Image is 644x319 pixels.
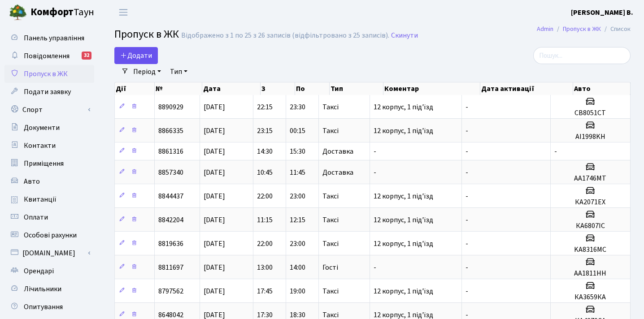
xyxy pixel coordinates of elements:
a: Пропуск в ЖК [563,24,601,34]
span: Орендарі [24,266,54,276]
a: [DOMAIN_NAME] [4,244,94,262]
span: Квитанції [24,194,57,204]
img: logo.png [9,4,27,22]
th: Тип [330,82,383,95]
span: 23:30 [290,102,305,112]
span: Таксі [322,103,339,111]
h5: АА1746МТ [554,174,627,183]
span: 12 корпус, 1 під'їзд [374,102,433,112]
span: Таксі [322,127,339,134]
span: [DATE] [204,126,225,136]
button: Переключити навігацію [112,5,135,20]
span: Лічильники [24,284,61,294]
a: Спорт [4,101,94,119]
span: Приміщення [24,159,64,168]
span: 22:00 [257,239,273,249]
span: 13:00 [257,263,273,272]
span: - [374,168,376,177]
span: 11:45 [290,168,305,177]
span: - [466,215,468,225]
span: 8890929 [158,102,183,112]
span: 12 корпус, 1 під'їзд [374,215,433,225]
span: 22:00 [257,191,273,201]
span: 19:00 [290,286,305,296]
span: - [466,102,468,112]
span: 8811697 [158,263,183,272]
span: 11:15 [257,215,273,225]
span: 12 корпус, 1 під'їзд [374,239,433,249]
span: Таксі [322,193,339,200]
a: Подати заявку [4,83,94,101]
span: [DATE] [204,191,225,201]
span: Повідомлення [24,51,70,61]
span: Контакти [24,141,56,151]
span: [DATE] [204,239,225,249]
span: Доставка [322,148,353,155]
span: Гості [322,264,338,271]
th: З [261,82,295,95]
h5: КА2071ЕХ [554,198,627,207]
a: Лічильники [4,280,94,298]
span: Пропуск в ЖК [24,69,68,79]
span: Доставка [322,169,353,176]
span: 17:45 [257,286,273,296]
span: 12 корпус, 1 під'їзд [374,191,433,201]
a: Авто [4,172,94,190]
span: 12:15 [290,215,305,225]
th: По [295,82,330,95]
h5: КА3659КА [554,293,627,302]
span: [DATE] [204,286,225,296]
span: [DATE] [204,168,225,177]
span: Додати [120,51,152,60]
span: - [554,147,557,156]
span: 23:00 [290,239,305,249]
th: Дії [115,82,155,95]
span: 23:15 [257,126,273,136]
div: Відображено з 1 по 25 з 26 записів (відфільтровано з 25 записів). [181,31,389,40]
th: № [155,82,202,95]
span: [DATE] [204,147,225,156]
a: Документи [4,119,94,137]
a: Тип [166,64,191,79]
a: Пропуск в ЖК [4,65,94,83]
span: 22:15 [257,102,273,112]
span: - [374,147,376,156]
span: - [466,147,468,156]
a: Орендарі [4,262,94,280]
span: Таксі [322,240,339,247]
span: 12 корпус, 1 під'їзд [374,126,433,136]
span: Таксі [322,288,339,295]
span: 8866335 [158,126,183,136]
span: 8797562 [158,286,183,296]
span: Оплати [24,212,48,222]
input: Пошук... [533,47,631,64]
h5: CB8051CT [554,109,627,117]
th: Коментар [383,82,480,95]
span: 8861316 [158,147,183,156]
span: - [466,191,468,201]
span: 23:00 [290,191,305,201]
span: - [466,126,468,136]
span: Документи [24,123,60,133]
span: [DATE] [204,215,225,225]
h5: AI1998KН [554,133,627,141]
b: Комфорт [30,5,74,19]
span: Таксі [322,311,339,319]
span: 12 корпус, 1 під'їзд [374,286,433,296]
a: [PERSON_NAME] В. [571,7,633,18]
h5: AA1811HH [554,269,627,278]
span: 15:30 [290,147,305,156]
a: Опитування [4,298,94,316]
span: 8819636 [158,239,183,249]
th: Дата активації [480,82,573,95]
span: 8844437 [158,191,183,201]
span: Пропуск в ЖК [114,26,179,42]
b: [PERSON_NAME] В. [571,8,633,17]
a: Оплати [4,208,94,226]
span: Таксі [322,216,339,224]
span: 00:15 [290,126,305,136]
span: Авто [24,177,40,186]
span: - [466,286,468,296]
a: Повідомлення32 [4,47,94,65]
span: Таун [30,5,94,20]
